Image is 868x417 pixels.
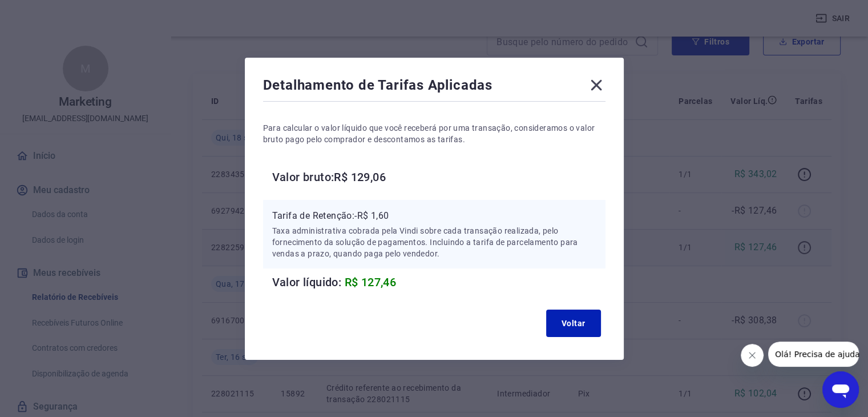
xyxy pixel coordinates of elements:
[822,371,859,408] iframe: Botão para abrir a janela de mensagens
[272,225,596,259] p: Taxa administrativa cobrada pela Vindi sobre cada transação realizada, pelo fornecimento da soluç...
[272,168,605,186] h6: Valor bruto: R$ 129,06
[546,310,601,337] button: Voltar
[345,275,397,289] span: R$ 127,46
[263,122,605,145] p: Para calcular o valor líquido que você receberá por uma transação, consideramos o valor bruto pag...
[272,209,596,223] p: Tarifa de Retenção: -R$ 1,60
[741,344,764,367] iframe: Fechar mensagem
[768,342,859,367] iframe: Mensagem da empresa
[263,76,605,99] div: Detalhamento de Tarifas Aplicadas
[7,8,96,17] span: Olá! Precisa de ajuda?
[272,273,605,291] h6: Valor líquido:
